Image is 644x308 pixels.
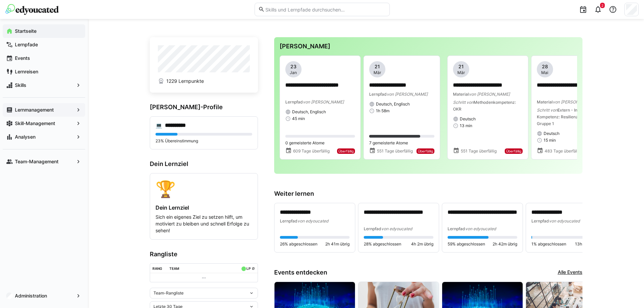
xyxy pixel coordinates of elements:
[531,218,549,223] span: Lernpfad
[325,241,350,247] span: 2h 41m übrig
[537,108,557,113] span: Schritt von
[376,108,389,114] span: 1h 58m
[364,226,381,231] span: Lernpfad
[537,99,553,104] span: Material
[292,116,305,121] span: 45 min
[453,100,474,105] span: Schritt von
[601,3,603,7] span: 2
[465,226,496,231] span: von edyoucated
[453,100,516,112] span: Methodenkompetenz: OKR
[285,99,303,104] span: Lernpfad
[150,160,258,168] h3: Dein Lernziel
[280,218,297,223] span: Lernpfad
[374,70,381,75] span: Mär
[280,241,317,247] span: 26% abgeschlossen
[541,70,548,75] span: Mai
[457,70,465,75] span: Mär
[549,218,580,223] span: von edyoucated
[537,108,596,126] span: Extern - Individuelle Kompetenz: Resilienz (Haufe) Gruppe 1
[285,140,325,146] span: 0 gemeisterte Atome
[575,241,601,247] span: 13h 11m übrig
[506,149,521,153] span: Überfällig
[558,269,582,276] a: Alle Events
[531,241,566,247] span: 1% abgeschlossen
[293,148,330,154] span: 609 Tage überfällig
[364,241,401,247] span: 28% abgeschlossen
[458,63,464,70] span: 21
[280,43,577,50] h3: [PERSON_NAME]
[303,99,344,104] span: von [PERSON_NAME]
[453,92,469,97] span: Material
[542,63,548,70] span: 28
[460,116,476,122] span: Deutsch
[156,214,252,234] p: Sich ein eigenes Ziel zu setzen hilft, um motiviert zu bleiben und schnell Erfolge zu sehen!
[252,265,255,271] a: ø
[274,269,327,276] h3: Events entdecken
[297,218,328,223] span: von edyoucated
[156,138,252,144] p: 23% Übereinstimmung
[544,138,556,143] span: 15 min
[150,103,258,111] h3: [PERSON_NAME]-Profile
[448,241,485,247] span: 59% abgeschlossen
[292,109,326,115] span: Deutsch, Englisch
[553,99,594,104] span: von [PERSON_NAME]
[338,149,354,153] span: Überfällig
[156,179,252,199] div: 🏆
[448,226,465,231] span: Lernpfad
[544,131,559,136] span: Deutsch
[150,251,258,258] h3: Rangliste
[418,149,433,153] span: Überfällig
[461,148,497,154] span: 551 Tage überfällig
[169,266,179,270] div: Team
[290,70,297,75] span: Jan
[545,148,581,154] span: 483 Tage überfällig
[381,226,412,231] span: von edyoucated
[375,63,380,70] span: 21
[369,92,387,97] span: Lernpfad
[166,78,204,85] span: 1229 Lernpunkte
[369,140,408,146] span: 7 gemeisterte Atome
[469,92,510,97] span: von [PERSON_NAME]
[493,241,517,247] span: 2h 42m übrig
[377,148,413,154] span: 551 Tage überfällig
[246,266,251,270] div: LP
[290,63,296,70] span: 23
[376,101,410,107] span: Deutsch, Englisch
[153,290,184,296] span: Team-Rangliste
[460,123,472,128] span: 13 min
[265,6,386,13] input: Skills und Lernpfade durchsuchen…
[156,204,252,211] h4: Dein Lernziel
[152,266,162,270] div: Rang
[387,92,428,97] span: von [PERSON_NAME]
[274,190,582,197] h3: Weiter lernen
[411,241,433,247] span: 4h 2m übrig
[156,122,162,129] div: 💻️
